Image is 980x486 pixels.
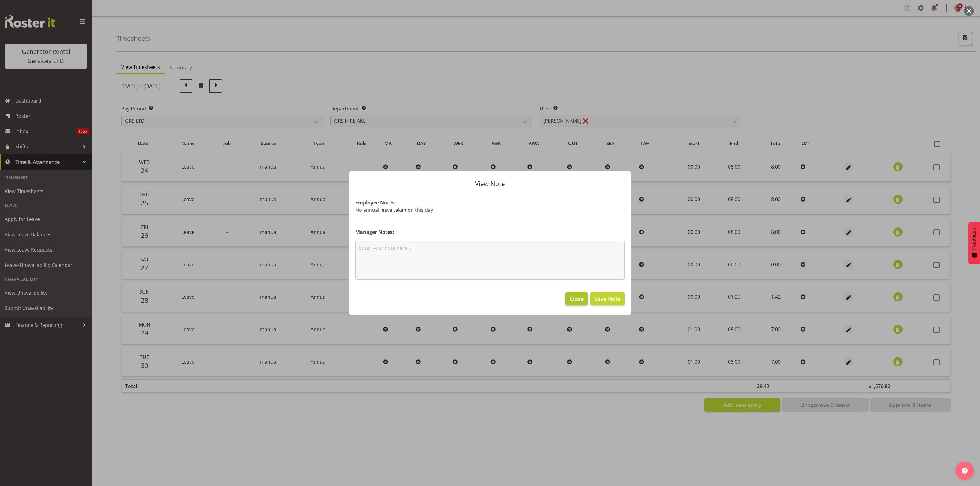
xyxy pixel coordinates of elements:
span: Save Note [594,295,621,303]
button: Feedback - Show survey [968,222,980,264]
span: Feedback [971,228,977,250]
h4: Manager Notes: [355,228,625,236]
span: Close [570,295,584,303]
button: Close [565,292,587,305]
img: help-xxl-2.png [962,468,968,474]
p: View Note [355,181,625,187]
p: No annual leave taken on this day [355,206,625,214]
button: Save Note [590,292,625,305]
h4: Employee Notes: [355,199,625,206]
